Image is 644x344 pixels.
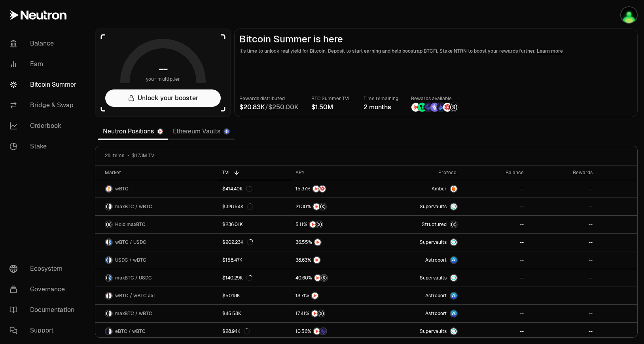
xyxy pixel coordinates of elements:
button: Unlock your booster [105,89,221,107]
p: Time remaining [364,95,398,103]
a: $158.47K [218,251,291,269]
a: wBTC LogoUSDC LogowBTC / USDC [95,234,218,251]
a: Orderbook [3,116,85,136]
span: Astroport [425,310,447,317]
div: $140.29K [222,275,252,281]
img: Structured Points [321,275,327,281]
a: eBTC LogowBTC LogoeBTC / wBTC [95,323,218,340]
a: maxBTC LogowBTC LogomaxBTC / wBTC [95,198,218,215]
a: Ethereum Vaults [168,124,235,139]
img: Bedrock Diamonds [437,103,445,112]
span: maxBTC / wBTC [115,310,152,317]
span: Astroport [425,257,447,263]
a: -- [528,251,597,269]
button: NTRN [295,256,372,264]
img: wBTC Logo [109,328,112,334]
span: wBTC / USDC [115,239,146,245]
a: Learn more [537,48,563,54]
a: Astroport [377,305,462,322]
img: NTRN [411,103,420,112]
div: $158.47K [222,257,242,263]
a: maxBTC LogoHold maxBTC [95,216,218,233]
a: Ecosystem [3,258,85,279]
div: APY [295,169,372,176]
img: maxBTC Logo [106,310,108,317]
a: $50.18K [218,287,291,304]
img: NTRN [314,257,320,263]
a: NTRNStructured Points [291,305,377,322]
img: NTRN [314,239,321,245]
span: your multiplier [146,75,180,83]
a: $45.58K [218,305,291,322]
p: Rewards available [411,95,458,103]
p: Rewards distributed [239,95,299,103]
img: wBTC Logo [109,203,112,210]
img: USDC Logo [109,275,112,281]
div: $236.01K [222,221,243,228]
a: maxBTC LogoUSDC LogomaxBTC / USDC [95,269,218,287]
h2: Bitcoin Summer is here [239,34,633,45]
p: It's time to unlock real yield for Bitcoin. Deposit to start earning and help boostrap BTCFi. Sta... [239,47,633,55]
a: -- [528,198,597,215]
img: Structured Points [449,103,458,112]
a: Documentation [3,300,85,320]
div: Market [105,169,213,176]
img: NTRN [313,186,319,192]
div: Rewards [533,169,593,176]
span: maxBTC / wBTC [115,203,152,210]
img: eBTC Logo [106,328,108,334]
span: Supervaults [420,328,447,334]
a: -- [462,269,528,287]
span: Supervaults [420,203,447,210]
button: NTRNStructured Points [295,310,372,317]
button: NTRNMars Fragments [295,185,372,193]
img: Structured Points [318,310,324,317]
img: wBTC Logo [106,186,112,192]
img: maxBTC [451,221,457,228]
div: $202.23K [222,239,253,245]
div: $45.58K [222,310,241,317]
span: Hold maxBTC [115,221,146,228]
div: $50.18K [222,293,240,299]
span: Amber [432,186,447,192]
a: -- [528,323,597,340]
img: wBTC Logo [109,310,112,317]
img: NTRN [312,310,318,317]
img: NTRN [312,293,318,299]
img: Supervaults [451,239,457,245]
img: maxBTC Logo [106,203,108,210]
img: Supervaults [451,328,457,334]
span: Structured [422,221,447,228]
a: $328.54K [218,198,291,215]
a: Stake [3,136,85,157]
a: NTRN [291,287,377,304]
a: SupervaultsSupervaults [377,198,462,215]
a: Bridge & Swap [3,95,85,116]
a: -- [528,180,597,198]
button: NTRN [295,292,372,300]
img: NTRN [314,328,320,334]
a: SupervaultsSupervaults [377,323,462,340]
a: -- [462,305,528,322]
span: maxBTC / USDC [115,275,152,281]
a: -- [528,305,597,322]
span: wBTC / wBTC.axl [115,293,155,299]
img: Mars Fragments [443,103,452,112]
img: NTRN [310,221,316,228]
a: $236.01K [218,216,291,233]
a: NTRNStructured Points [291,269,377,287]
img: wBTC.axl Logo [109,293,112,299]
a: $414.40K [218,180,291,198]
a: -- [462,198,528,215]
button: NTRN [295,238,372,246]
span: Supervaults [420,239,447,245]
img: EtherFi Points [424,103,433,112]
img: Lombard Lux [418,103,426,112]
div: Balance [467,169,523,176]
button: NTRNStructured Points [295,274,372,282]
a: Bitcoin Summer [3,74,85,95]
h1: -- [159,63,168,75]
img: Ethereum Logo [224,129,229,134]
button: NTRNStructured Points [295,203,372,211]
a: NTRNStructured Points [291,216,377,233]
